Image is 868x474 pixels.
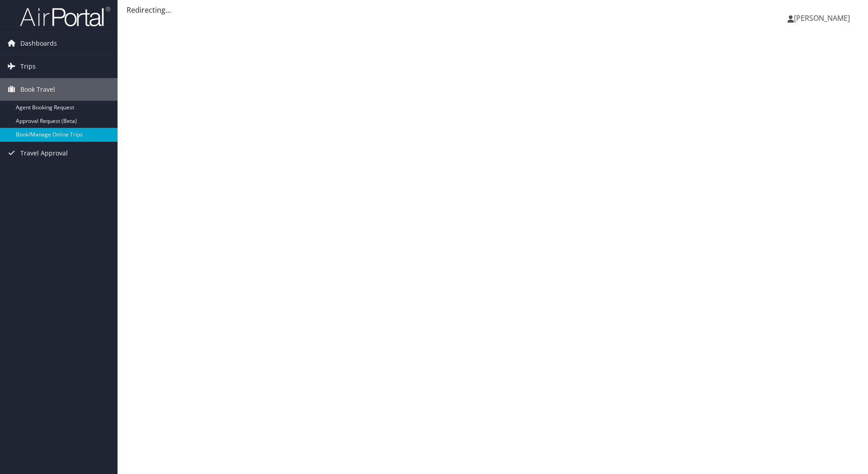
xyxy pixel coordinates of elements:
[20,6,110,27] img: airportal-logo.png
[20,32,57,55] span: Dashboards
[794,13,850,23] span: [PERSON_NAME]
[20,142,68,164] span: Travel Approval
[127,5,859,15] div: Redirecting...
[788,5,859,32] a: [PERSON_NAME]
[20,55,36,78] span: Trips
[20,78,55,101] span: Book Travel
